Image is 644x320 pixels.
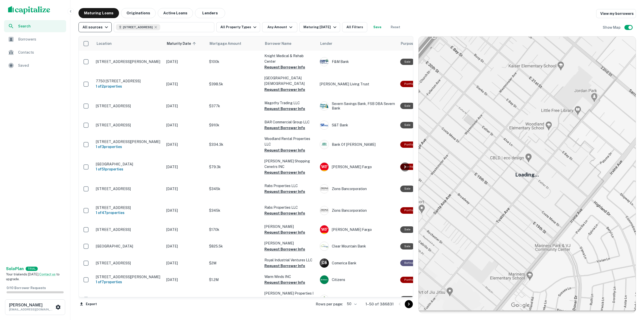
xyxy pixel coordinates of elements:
div: F&M Bank [320,57,395,66]
p: C B [322,260,327,266]
button: Request Borrower Info [264,125,305,131]
h6: Show Map [603,25,621,30]
button: Request Borrower Info [264,246,305,252]
p: $1.2M [209,277,259,282]
span: Contacts [18,49,63,55]
img: picture [320,242,329,251]
p: [GEOGRAPHIC_DATA] [96,244,161,248]
p: $377k [209,103,259,109]
button: Any Amount [262,22,297,32]
span: Mortgage Amount [210,41,248,47]
div: Comerica Bank [320,259,395,268]
p: Warm Winds INC [264,274,315,279]
span: Borrowers [18,36,63,42]
button: [STREET_ADDRESS] [114,22,214,32]
a: Borrowers [4,33,66,45]
button: Maturing Loans [78,8,119,18]
h6: 1 of 47 properties [96,210,161,216]
p: [PERSON_NAME] [264,224,315,229]
div: Severn Savings Bank, FSB DBA Severn Bank [320,101,395,111]
p: [EMAIL_ADDRESS][DOMAIN_NAME] [9,307,54,312]
p: [STREET_ADDRESS][PERSON_NAME] [96,275,161,279]
th: Purpose [398,37,448,51]
th: Borrower Name [262,37,317,51]
button: Request Borrower Info [264,263,305,269]
p: [DATE] [166,208,204,213]
button: Reset [387,22,404,32]
p: [DATE] [166,260,204,266]
p: $170k [209,227,259,232]
div: This loan purpose was for refinancing [400,260,423,266]
p: [DATE] [166,81,204,87]
div: Bank Of [PERSON_NAME] [320,140,395,149]
p: $398.5k [209,81,259,87]
a: Contacts [4,46,66,58]
p: [PERSON_NAME] Properties I LLC [264,291,315,302]
button: All Property Types [216,22,260,32]
button: [PERSON_NAME][EMAIL_ADDRESS][DOMAIN_NAME] [5,299,65,315]
span: [STREET_ADDRESS] [123,25,153,29]
img: picture [320,225,329,234]
img: picture [320,206,329,215]
span: Borrower Name [265,41,291,47]
span: Lender [320,41,332,47]
p: [STREET_ADDRESS] [96,104,161,108]
div: [PERSON_NAME] Fargo [320,162,395,171]
th: Mortgage Amount [207,37,262,51]
p: Magothy Trading LLC [264,100,315,106]
span: Your trial ends [DATE]. to upgrade. [6,272,60,281]
p: [STREET_ADDRESS] [96,123,161,127]
h6: 1 of 7 properties [96,279,161,285]
p: [PERSON_NAME] Shopping Cenetrs INC [264,158,315,169]
p: [DATE] [166,277,204,282]
p: [DATE] [166,122,204,128]
p: 7750 [STREET_ADDRESS] [96,79,161,83]
div: [PERSON_NAME] Fargo [320,225,395,234]
div: S&T Bank [320,121,395,130]
a: Contact us [39,272,56,276]
button: Save your search to get updates of matches that match your search criteria. [369,22,385,32]
p: $334.3k [209,142,259,147]
th: Maturity Date [164,37,207,51]
p: 1–50 of 386831 [366,301,394,307]
p: [STREET_ADDRESS] [96,205,161,210]
button: Request Borrower Info [264,189,305,195]
p: [STREET_ADDRESS] [96,227,161,232]
p: [DATE] [166,243,204,249]
img: picture [320,185,329,193]
button: Request Borrower Info [264,169,305,175]
h6: 1 of 2 properties [96,84,161,89]
img: picture [320,121,329,129]
h6: 1 of 3 properties [96,144,161,150]
div: This is a portfolio loan with 3 properties [400,141,420,148]
img: picture [320,295,329,304]
img: map-placeholder.webp [419,37,636,313]
button: Maturing [DATE] [299,22,340,32]
p: $910k [209,122,259,128]
p: $345k [209,186,259,192]
button: Request Borrower Info [264,210,305,216]
button: Request Borrower Info [264,64,305,70]
a: View my borrowers [596,9,636,18]
div: All sources [83,24,109,30]
p: [PERSON_NAME] [264,240,315,246]
a: Saved [4,59,66,72]
div: Clear Mountain Bank [320,242,395,251]
th: Lender [317,37,398,51]
p: [DATE] [166,59,204,64]
img: picture [320,275,329,284]
div: This is a portfolio loan with 51 properties [400,164,420,170]
p: $100k [209,59,259,64]
div: Citizens [320,275,395,284]
a: Search [4,20,66,32]
div: TRIAL [26,267,38,271]
button: All Filters [342,22,367,32]
span: Saved [18,62,63,68]
p: [DATE] [166,227,204,232]
p: [PERSON_NAME] Living Trust [320,81,395,87]
button: Originations [121,8,156,18]
div: Zions Bancorporation [320,206,395,215]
